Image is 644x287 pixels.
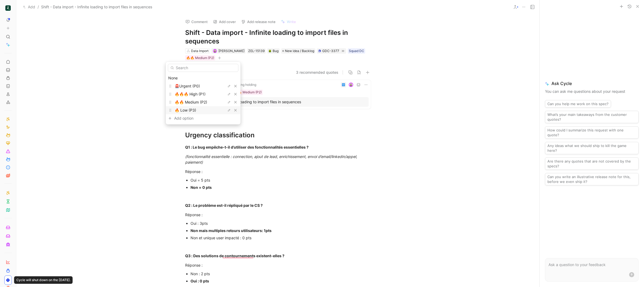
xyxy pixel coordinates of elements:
[166,106,241,114] div: 🔥 Low (P3)
[175,84,200,88] span: 🚨Urgent (P0)
[166,98,241,106] div: 🔥🔥 Medium (P2)
[168,64,239,72] input: Search
[175,92,206,96] span: 🔥🔥🔥 High (P1)
[174,115,214,122] div: Add option
[168,75,238,81] div: None
[175,108,196,112] span: 🔥 Low (P3)
[14,276,73,284] div: Cycle will shut down on the [DATE].
[166,90,241,98] div: 🔥🔥🔥 High (P1)
[175,100,207,104] span: 🔥🔥 Medium (P2)
[166,82,241,90] div: 🚨Urgent (P0)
